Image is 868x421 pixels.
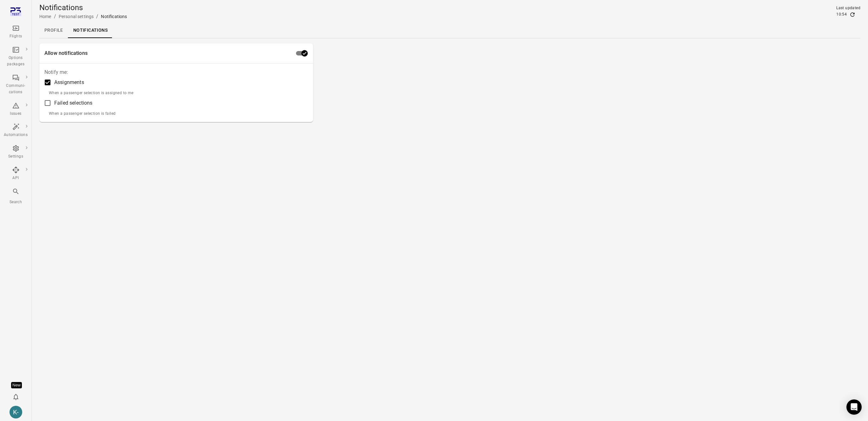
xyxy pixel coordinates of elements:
[39,23,860,38] div: Local navigation
[836,11,847,18] div: 10:54
[10,406,22,418] div: K-
[39,3,127,13] h1: Notifications
[4,175,28,181] div: API
[96,13,98,20] li: /
[54,13,56,20] li: /
[10,391,22,403] button: Notifications
[68,23,113,38] a: Notifications
[54,99,93,107] span: Failed selections
[44,49,292,57] h2: Allow notifications
[39,23,68,38] a: Profile
[1,186,30,207] button: Search
[4,153,28,160] div: Settings
[1,44,30,69] a: Options packages
[4,132,28,138] div: Automations
[49,111,134,117] p: When a passenger selection is failed
[1,121,30,140] a: Automations
[1,100,30,119] a: Issues
[4,199,28,205] div: Search
[846,399,862,415] div: Open Intercom Messenger
[39,14,51,19] a: Home
[101,13,127,20] div: Notifications
[49,90,134,96] p: When a passenger selection is assigned to me
[836,5,860,11] div: Last updated
[54,79,84,86] span: Assignments
[59,14,94,19] a: Personal settings
[1,164,30,183] a: API
[44,68,68,76] legend: Notify me:
[11,382,22,388] div: Tooltip anchor
[1,72,30,97] a: Communi-cations
[7,403,25,421] button: Kristinn - avilabs
[4,111,28,117] div: Issues
[849,11,856,18] button: Refresh data
[39,13,127,20] nav: Breadcrumbs
[1,23,30,42] a: Flights
[4,33,28,40] div: Flights
[1,143,30,162] a: Settings
[4,83,28,95] div: Communi-cations
[4,55,28,68] div: Options packages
